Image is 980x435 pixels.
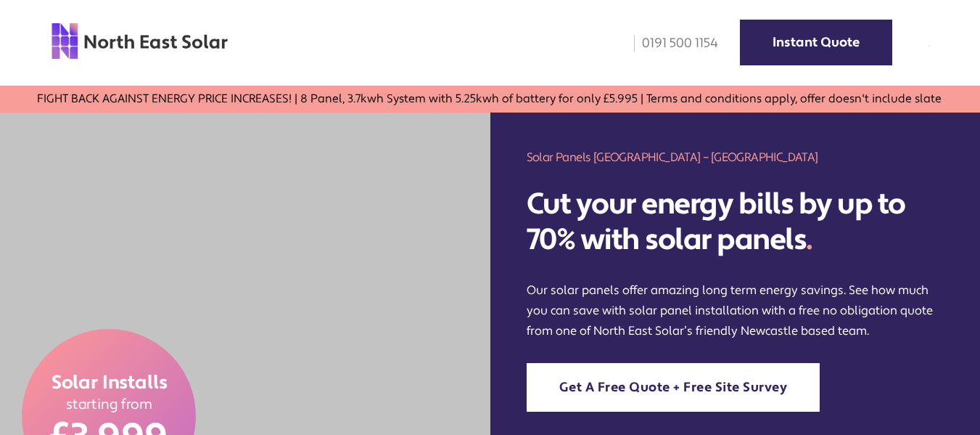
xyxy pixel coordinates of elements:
span: starting from [65,395,152,413]
span: . [806,221,812,259]
a: 0191 500 1154 [624,35,718,52]
h1: Solar Panels [GEOGRAPHIC_DATA] – [GEOGRAPHIC_DATA] [527,149,944,166]
a: Instant Quote [740,20,892,65]
p: Our solar panels offer amazing long term energy savings. See how much you can save with solar pan... [527,280,944,341]
span: Solar Installs [51,370,167,395]
img: menu icon [928,46,929,46]
a: Get A Free Quote + Free Site Survey [527,363,820,412]
h2: Cut your energy bills by up to 70% with solar panels [527,187,944,258]
img: north east solar logo [51,22,228,60]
